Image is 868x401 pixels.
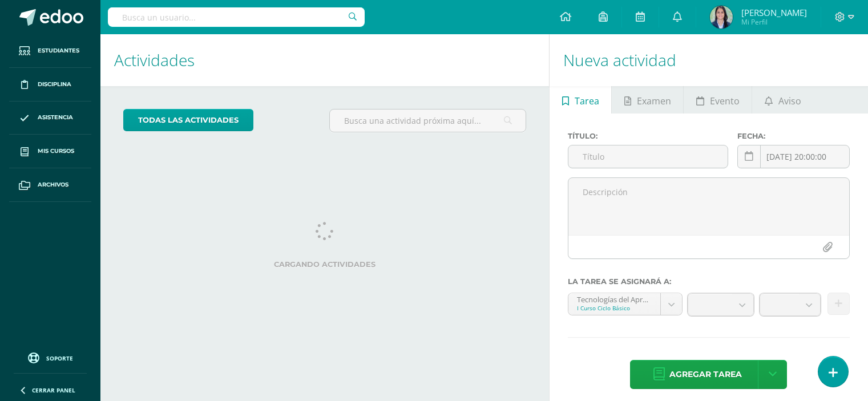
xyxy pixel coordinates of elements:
label: Título: [568,132,729,140]
span: Soporte [46,354,73,362]
span: Estudiantes [38,46,79,55]
input: Título [568,145,728,168]
span: Evento [710,87,740,115]
label: Cargando actividades [123,260,526,269]
span: Mi Perfil [741,17,807,27]
a: Aviso [752,86,813,114]
span: [PERSON_NAME] [741,7,807,18]
h1: Nueva actividad [563,34,854,86]
span: Disciplina [38,80,71,89]
input: Busca una actividad próxima aquí... [330,110,526,132]
a: Soporte [14,350,87,365]
span: Examen [637,87,671,115]
label: Fecha: [737,132,850,140]
input: Fecha de entrega [738,145,849,168]
a: Asistencia [9,102,91,135]
a: Disciplina [9,68,91,102]
a: todas las Actividades [123,109,253,131]
a: Archivos [9,168,91,202]
span: Aviso [778,87,801,115]
span: Mis cursos [38,147,74,156]
a: Evento [684,86,752,114]
input: Busca un usuario... [108,7,365,27]
span: Agregar tarea [669,361,742,388]
a: Tecnologías del Aprendizaje y la Comunicación 'A'I Curso Ciclo Básico [568,293,682,315]
a: Examen [612,86,683,114]
span: Cerrar panel [32,386,75,394]
label: La tarea se asignará a: [568,277,850,286]
a: Estudiantes [9,34,91,68]
span: Archivos [38,180,68,189]
a: Mis cursos [9,135,91,168]
h1: Actividades [114,34,535,86]
span: Tarea [575,87,599,115]
a: Tarea [550,86,611,114]
span: Asistencia [38,113,73,122]
div: I Curso Ciclo Básico [577,304,652,312]
img: 62e92574996ec88c99bdf881e5f38441.png [710,6,733,29]
div: Tecnologías del Aprendizaje y la Comunicación 'A' [577,293,652,304]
